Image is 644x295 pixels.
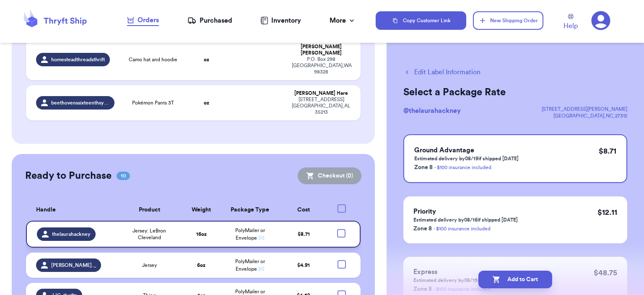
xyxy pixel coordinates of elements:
[36,206,56,214] span: Handle
[292,56,351,75] div: P.O. Box 298 [GEOGRAPHIC_DATA] , WA 98328
[235,259,265,272] span: PolyMailer or Envelope ✉️
[204,100,209,105] strong: oz
[403,67,480,77] button: Edit Label Information
[563,14,578,31] a: Help
[260,16,301,26] a: Inventory
[197,263,205,268] strong: 6 oz
[563,21,578,31] span: Help
[478,271,552,288] button: Add to Cart
[204,57,209,62] strong: oz
[376,11,466,30] button: Copy Customer Link
[129,56,177,63] span: Camo hat and hoodie
[52,231,91,238] span: thelaurahackney
[235,228,265,240] span: PolyMailer or Envelope ✉️
[599,145,616,157] p: $ 8.71
[51,262,96,269] span: [PERSON_NAME]._
[413,217,518,223] p: Estimated delivery by 08/16 if shipped [DATE]
[298,232,310,237] span: $ 8.71
[279,199,328,221] th: Cost
[292,44,351,56] div: [PERSON_NAME] [PERSON_NAME]
[542,106,627,112] div: [STREET_ADDRESS][PERSON_NAME]
[196,232,207,237] strong: 16 oz
[221,199,280,221] th: Package Type
[51,56,105,63] span: homesteadthreadsthrift
[292,90,351,97] div: [PERSON_NAME] Hare
[51,99,110,106] span: beethovenssixteenthsymphony
[292,97,351,115] div: [STREET_ADDRESS] [GEOGRAPHIC_DATA] , AL 35213
[473,11,543,30] button: New Shipping Order
[403,107,461,114] span: @ thelaurahackney
[25,169,112,183] h2: Ready to Purchase
[597,206,617,218] p: $ 12.11
[117,172,130,180] span: 10
[127,15,159,25] div: Orders
[542,112,627,119] div: [GEOGRAPHIC_DATA] , NC , 27312
[403,86,627,99] h2: Select a Package Rate
[434,226,491,231] a: - $100 insurance included
[117,199,182,221] th: Product
[122,227,177,241] span: Jersey: LeBron Cleveland
[414,155,519,162] p: Estimated delivery by 08/19 if shipped [DATE]
[127,15,159,26] a: Orders
[182,199,221,221] th: Weight
[298,167,361,184] button: Checkout (0)
[132,99,174,106] span: Pokémon Pants 3T
[414,164,433,170] span: Zone 8
[330,16,356,26] div: More
[142,262,157,269] span: Jersey
[413,208,436,215] span: Priority
[297,263,310,268] span: $ 4.91
[187,16,232,26] a: Purchased
[434,165,491,170] a: - $100 insurance included
[414,147,474,154] span: Ground Advantage
[413,226,432,232] span: Zone 8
